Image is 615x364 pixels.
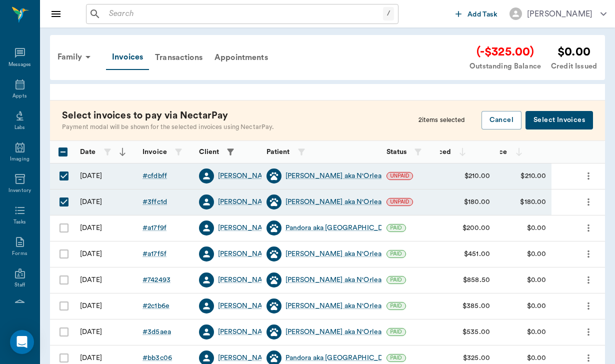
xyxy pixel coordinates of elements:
[218,301,275,311] a: [PERSON_NAME]
[266,148,290,155] strong: Patient
[46,4,66,24] button: Close drawer
[462,223,490,233] div: $200.00
[218,171,275,181] a: [PERSON_NAME]
[527,249,546,259] div: $0.00
[105,7,383,21] input: Search
[463,353,490,363] div: $325.00
[8,187,31,194] div: Inventory
[80,301,102,311] div: 07/09/25
[218,353,275,363] div: [PERSON_NAME]
[142,197,167,207] a: #3ffc1d
[386,148,407,155] strong: Status
[142,223,166,233] div: # a17f9f
[12,92,26,100] div: Appts
[285,275,470,285] div: [PERSON_NAME] aka N'Orleans [DEMOGRAPHIC_DATA]
[10,155,29,163] div: Imaging
[462,301,490,311] div: $385.00
[462,327,490,337] div: $535.00
[285,249,470,259] a: [PERSON_NAME] aka N'Orleans [DEMOGRAPHIC_DATA]
[481,111,521,129] button: Cancel
[387,354,405,361] span: PAID
[199,148,219,155] strong: Client
[383,7,394,20] div: /
[527,8,592,20] div: [PERSON_NAME]
[80,275,102,285] div: 08/03/25
[142,197,167,207] div: # 3ffc1d
[580,297,596,314] button: more
[580,219,596,236] button: more
[142,353,172,363] a: #bb3c06
[142,353,172,363] div: # bb3c06
[62,122,302,132] p: Payment modal will be shown for the selected invoices using NectarPay.
[525,111,593,129] button: Select Invoices
[387,250,405,257] span: PAID
[218,275,275,285] a: [PERSON_NAME]
[285,327,470,337] a: [PERSON_NAME] aka N'Orleans [DEMOGRAPHIC_DATA]
[387,302,405,309] span: PAID
[14,281,25,289] div: Staff
[580,245,596,262] button: more
[80,223,102,233] div: 08/08/25
[142,171,167,181] a: #cfdbff
[463,275,490,285] div: $858.50
[285,197,470,207] div: [PERSON_NAME] aka N'Orleans [DEMOGRAPHIC_DATA]
[418,115,465,125] p: 2 items selected
[285,353,398,363] a: Pandora aka [GEOGRAPHIC_DATA]
[551,61,597,72] div: Credit Issued
[218,249,275,259] a: [PERSON_NAME]
[13,218,26,226] div: Tasks
[580,323,596,340] button: more
[149,45,208,69] a: Transactions
[527,353,546,363] div: $0.00
[106,45,149,70] a: Invoices
[387,328,405,335] span: PAID
[62,108,418,123] p: Select invoices to pay via NectarPay
[285,301,470,311] a: [PERSON_NAME] aka N'Orleans [DEMOGRAPHIC_DATA]
[142,327,171,337] div: # 3d5aea
[527,275,546,285] div: $0.00
[387,276,405,283] span: PAID
[285,223,398,233] a: Pandora aka [GEOGRAPHIC_DATA]
[218,197,275,207] a: [PERSON_NAME]
[218,223,275,233] a: [PERSON_NAME]
[80,327,102,337] div: 06/12/25
[285,171,470,181] a: [PERSON_NAME] aka N'Orleans [DEMOGRAPHIC_DATA]
[80,353,102,363] div: 05/28/25
[387,198,413,205] span: UNPAID
[142,275,170,285] a: #742493
[142,148,167,155] strong: Invoice
[142,327,171,337] a: #3d5aea
[387,224,405,231] span: PAID
[464,171,490,181] div: $210.00
[12,250,27,257] div: Forms
[469,61,541,72] div: Outstanding Balance
[464,197,490,207] div: $180.00
[80,171,102,181] div: 09/11/25
[527,223,546,233] div: $0.00
[580,193,596,210] button: more
[551,43,597,61] div: $0.00
[520,197,546,207] div: $180.00
[218,327,275,337] a: [PERSON_NAME]
[51,45,100,69] div: Family
[527,327,546,337] div: $0.00
[14,124,25,131] div: Labs
[580,271,596,288] button: more
[464,249,490,259] div: $451.00
[520,171,546,181] div: $210.00
[501,4,614,23] button: [PERSON_NAME]
[80,249,102,259] div: 08/08/25
[208,45,274,69] a: Appointments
